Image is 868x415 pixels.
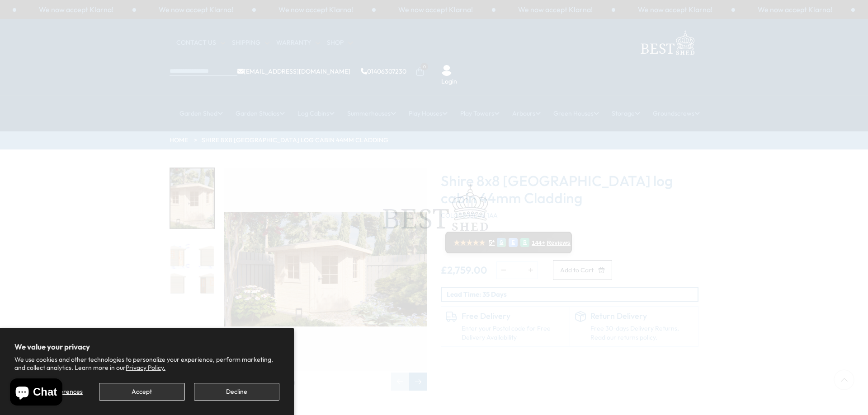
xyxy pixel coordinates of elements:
[14,355,279,372] p: We use cookies and other technologies to personalize your experience, perform marketing, and coll...
[126,364,165,372] a: Privacy Policy.
[194,383,279,401] button: Decline
[14,342,279,351] h2: We value your privacy
[99,383,184,401] button: Accept
[7,378,65,408] inbox-online-store-chat: Shopify online store chat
